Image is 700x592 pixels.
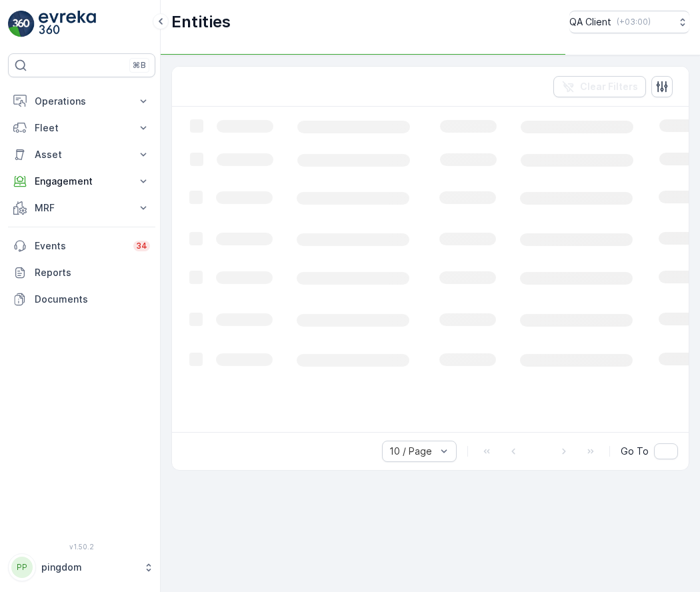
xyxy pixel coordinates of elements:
[569,15,611,29] p: QA Client
[8,168,155,195] button: Engagement
[11,557,33,578] div: PP
[617,17,651,27] p: ( +03:00 )
[8,115,155,141] button: Fleet
[35,293,150,306] p: Documents
[8,233,155,259] a: Events34
[136,241,147,251] p: 34
[35,95,129,108] p: Operations
[8,543,155,551] span: v 1.50.2
[8,141,155,168] button: Asset
[8,11,35,37] img: logo
[35,121,129,135] p: Fleet
[580,80,638,93] p: Clear Filters
[569,11,689,33] button: QA Client(+03:00)
[553,76,646,97] button: Clear Filters
[35,201,129,215] p: MRF
[35,175,129,188] p: Engagement
[35,266,150,279] p: Reports
[8,88,155,115] button: Operations
[8,286,155,313] a: Documents
[39,11,96,37] img: logo_light-DOdMpM7g.png
[8,195,155,221] button: MRF
[621,445,649,458] span: Go To
[41,561,137,574] p: pingdom
[8,259,155,286] a: Reports
[8,553,155,581] button: PPpingdom
[35,239,125,253] p: Events
[35,148,129,161] p: Asset
[133,60,146,71] p: ⌘B
[171,11,231,33] p: Entities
